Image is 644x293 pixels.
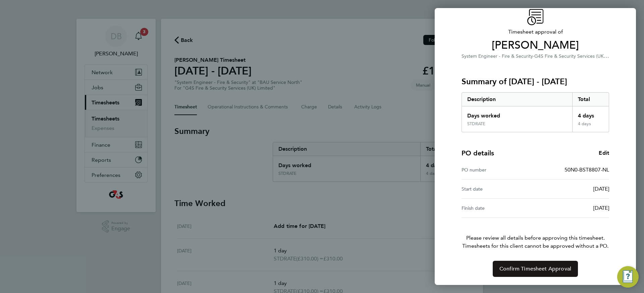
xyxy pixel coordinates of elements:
h4: PO details [462,148,494,158]
div: Days worked [462,106,572,121]
span: Edit [599,150,609,156]
span: 50N0-BST8807-NL [565,166,609,173]
button: Engage Resource Center [617,266,639,288]
div: [DATE] [535,185,609,193]
span: Confirm Timesheet Approval [499,265,571,272]
div: 4 days [572,106,609,121]
span: G4S Fire & Security Services (UK) Limited [534,53,622,59]
span: Timesheet approval of [462,28,609,36]
span: Timesheets for this client cannot be approved without a PO. [453,242,617,250]
div: 4 days [572,121,609,132]
button: Confirm Timesheet Approval [493,261,578,277]
span: System Engineer - Fire & Security [462,53,533,59]
div: STDRATE [467,121,485,127]
div: Description [462,93,572,106]
div: Finish date [462,204,535,212]
div: Summary of 25 - 31 Aug 2025 [462,92,609,132]
p: Please review all details before approving this timesheet. [453,218,617,250]
div: [DATE] [535,204,609,212]
h3: Summary of [DATE] - [DATE] [462,76,609,87]
div: Start date [462,185,535,193]
div: PO number [462,166,535,174]
a: Edit [599,149,609,157]
div: Total [572,93,609,106]
span: [PERSON_NAME] [462,39,609,52]
span: · [533,53,534,59]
